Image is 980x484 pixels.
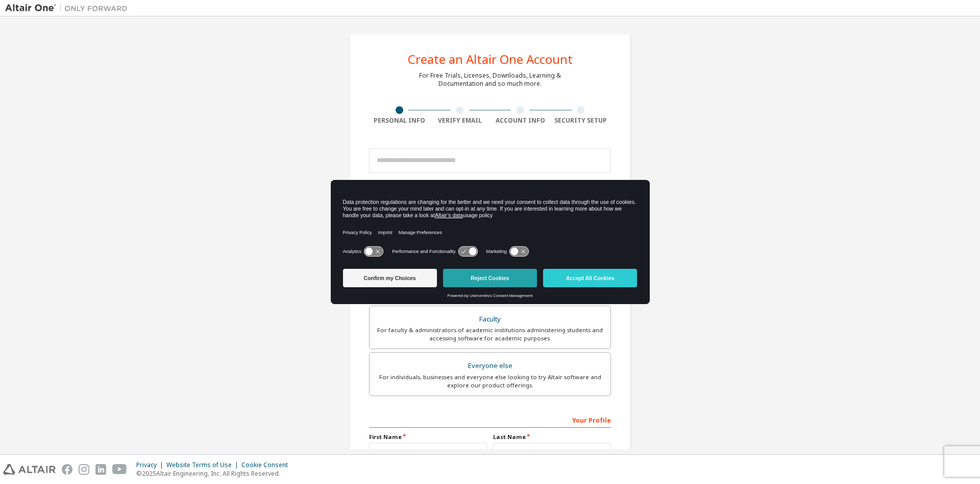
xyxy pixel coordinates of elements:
div: Everyone else [376,359,604,373]
div: Verify Email [430,117,491,125]
div: Create an Altair One Account [408,53,573,65]
img: Altair One [5,3,133,13]
div: Your Profile [369,411,611,428]
label: First Name [369,433,487,441]
div: Security Setup [551,117,611,125]
div: Cookie Consent [241,461,294,469]
div: Account Info [490,117,551,125]
div: For faculty & administrators of academic institutions administering students and accessing softwa... [376,326,604,342]
div: Privacy [136,461,166,469]
div: For Free Trials, Licenses, Downloads, Learning & Documentation and so much more. [419,72,561,88]
img: facebook.svg [62,464,72,475]
img: linkedin.svg [95,464,106,475]
div: Personal Info [369,117,430,125]
p: © 2025 Altair Engineering, Inc. All Rights Reserved. [136,469,294,478]
img: instagram.svg [79,464,89,475]
img: youtube.svg [112,464,127,475]
div: Website Terms of Use [166,461,241,469]
label: Last Name [493,433,611,441]
img: altair_logo.svg [3,464,56,475]
div: For individuals, businesses and everyone else looking to try Altair software and explore our prod... [376,373,604,389]
div: Faculty [376,312,604,327]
